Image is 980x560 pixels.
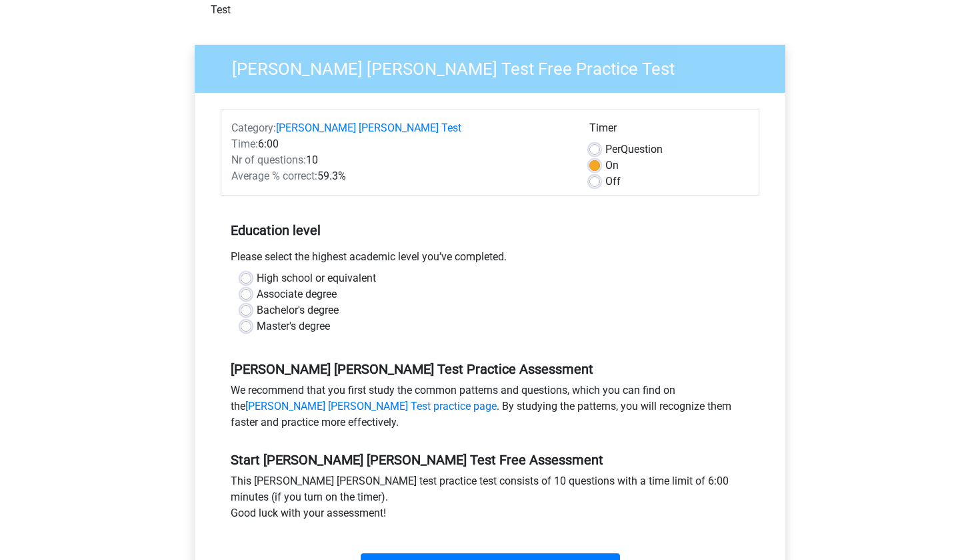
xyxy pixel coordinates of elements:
[257,270,376,286] label: High school or equivalent
[257,302,339,318] label: Bachelor's degree
[245,400,497,412] a: [PERSON_NAME] [PERSON_NAME] Test practice page
[231,452,749,468] h5: Start [PERSON_NAME] [PERSON_NAME] Test Free Assessment
[221,168,579,184] div: 59.3%
[605,158,619,174] label: On
[221,136,579,152] div: 6:00
[589,120,749,142] div: Timer
[216,53,775,79] h3: [PERSON_NAME] [PERSON_NAME] Test Free Practice Test
[231,154,306,166] span: Nr of questions:
[257,286,337,302] label: Associate degree
[221,152,579,168] div: 10
[231,361,749,377] h5: [PERSON_NAME] [PERSON_NAME] Test Practice Assessment
[605,174,621,190] label: Off
[231,217,749,244] h5: Education level
[276,121,461,134] a: [PERSON_NAME] [PERSON_NAME] Test
[221,382,759,436] div: We recommend that you first study the common patterns and questions, which you can find on the . ...
[231,137,258,150] span: Time:
[231,170,317,182] span: Average % correct:
[605,143,621,156] span: Per
[605,142,663,158] label: Question
[257,318,330,334] label: Master's degree
[231,121,276,134] span: Category:
[221,473,759,527] div: This [PERSON_NAME] [PERSON_NAME] test practice test consists of 10 questions with a time limit of...
[221,249,759,270] div: Please select the highest academic level you’ve completed.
